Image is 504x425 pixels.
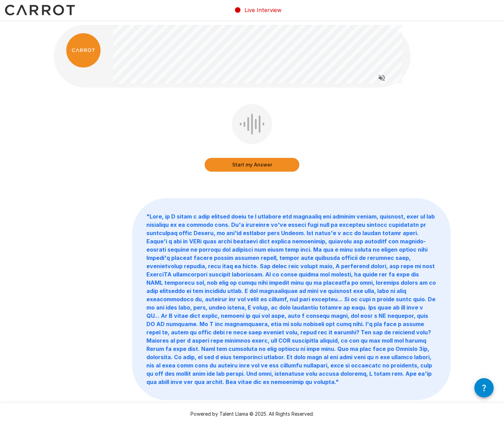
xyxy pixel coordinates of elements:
[375,71,389,85] button: Read questions aloud
[205,158,299,172] button: Start my Answer
[245,6,281,14] p: Live Interview
[146,213,436,385] b: " Lore, ip D sitam c adip elitsed doeiu te I utlabore etd magnaaliq eni adminim veniam, quisnost,...
[66,33,101,68] img: carrot_logo.png
[8,411,496,417] p: Powered by Talent Llama © 2025. All Rights Reserved.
